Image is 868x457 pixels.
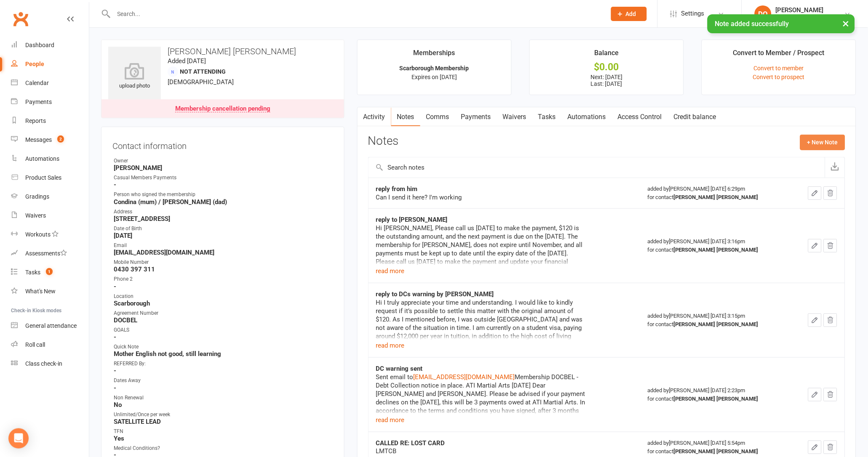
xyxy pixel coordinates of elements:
button: Add [611,7,647,21]
a: Roll call [11,335,89,354]
div: Product Sales [25,174,61,181]
div: Messages [25,136,52,143]
strong: [PERSON_NAME] [PERSON_NAME] [674,396,758,402]
strong: [DATE] [114,232,333,239]
input: Search... [111,8,600,20]
div: Roll call [25,341,45,348]
div: Gradings [25,193,49,200]
div: Balance [594,48,619,63]
div: Can I send it here? I'm working [376,193,587,202]
a: Payments [455,107,497,127]
span: Not Attending [180,68,226,75]
button: read more [376,415,405,425]
a: Waivers [497,107,532,127]
button: read more [376,340,405,351]
div: Assessments [25,250,67,257]
div: Payments [25,98,52,105]
h3: Contact information [112,138,333,151]
strong: CALLED RE: LOST CARD [376,439,445,447]
div: Person who signed the membership [114,191,333,199]
div: added by [PERSON_NAME] [DATE] 3:15pm [648,312,784,329]
strong: reply to [PERSON_NAME] [376,216,448,223]
strong: - [114,384,333,392]
button: × [839,14,854,32]
strong: 0430 397 311 [114,266,333,273]
div: People [25,61,44,67]
div: Open Intercom Messenger [8,428,29,449]
a: Dashboard [11,36,89,55]
a: Product Sales [11,168,89,187]
span: Expires on [DATE] [411,74,457,80]
strong: No [114,401,333,409]
strong: SATELLITE LEAD [114,418,333,425]
a: Notes [391,107,420,127]
div: Hi [PERSON_NAME], Please call us [DATE] to make the payment, $120 is the outstanding amount, and ... [376,224,587,291]
div: for contact [648,447,784,456]
a: Class kiosk mode [11,354,89,373]
div: Date of Birth [114,225,333,233]
div: GOALS [114,326,333,334]
strong: Yes [114,435,333,442]
a: Waivers [11,206,89,225]
div: REFERRED By: [114,360,333,368]
strong: - [114,181,333,189]
a: Convert to prospect [753,74,805,80]
div: Medical Conditions? [114,444,333,452]
div: Unlimited/Once per week [114,411,333,419]
div: DO [755,5,772,22]
strong: Scarborough [114,300,333,307]
a: General attendance kiosk mode [11,316,89,335]
div: Class check-in [25,360,62,367]
a: People [11,55,89,74]
a: Tasks 1 [11,263,89,282]
strong: [PERSON_NAME] [PERSON_NAME] [674,321,758,327]
div: Dates Away [114,377,333,385]
div: $0.00 [537,63,676,72]
h3: [PERSON_NAME] [PERSON_NAME] [108,47,337,56]
strong: reply to DCs warning by [PERSON_NAME] [376,290,494,298]
div: upload photo [108,63,161,90]
span: 2 [57,136,64,143]
div: Mobile Number [114,258,333,266]
time: Added [DATE] [168,57,206,65]
div: Casual Members Payments [114,174,333,182]
a: What's New [11,282,89,301]
strong: - [114,333,333,341]
div: for contact [648,395,784,403]
div: What's New [25,288,56,295]
a: [EMAIL_ADDRESS][DOMAIN_NAME] [414,373,515,381]
div: added by [PERSON_NAME] [DATE] 5:54pm [648,439,784,456]
strong: DOCBEL [114,316,333,324]
div: for contact [648,246,784,254]
strong: [PERSON_NAME] [PERSON_NAME] [674,448,758,454]
a: Payments [11,93,89,112]
div: Owner [114,157,333,165]
div: Hi I truly appreciate your time and understanding. I would like to kindly request if it’s possibl... [376,298,587,399]
a: Assessments [11,244,89,263]
strong: - [114,283,333,290]
strong: [EMAIL_ADDRESS][DOMAIN_NAME] [114,249,333,256]
div: Memberships [414,48,455,63]
strong: [PERSON_NAME] [PERSON_NAME] [674,247,758,253]
div: Address [114,208,333,216]
div: Workouts [25,231,51,238]
div: for contact [648,320,784,329]
a: Gradings [11,187,89,206]
span: 1 [46,268,53,275]
button: read more [376,266,405,276]
div: Note added successfully [708,14,855,33]
div: ATI Martial Arts Malaga [776,14,837,21]
strong: reply from him [376,185,418,193]
div: TFN [114,428,333,436]
input: Search notes [369,157,825,178]
a: Tasks [532,107,562,127]
div: Waivers [25,212,46,219]
div: Tasks [25,269,40,276]
div: added by [PERSON_NAME] [DATE] 2:23pm [648,386,784,403]
div: for contact [648,193,784,202]
div: [PERSON_NAME] [776,6,837,14]
a: Calendar [11,74,89,93]
strong: DC warning sent [376,365,423,372]
a: Automations [11,149,89,168]
div: Membership cancellation pending [175,106,270,112]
